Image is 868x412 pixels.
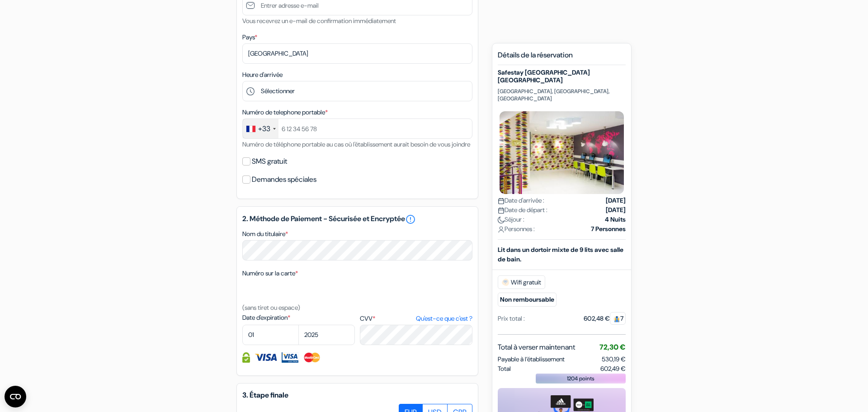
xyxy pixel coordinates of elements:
[498,293,557,307] small: Non remboursable
[502,279,509,286] img: free_wifi.svg
[498,224,535,234] span: Personnes :
[498,226,505,233] img: user_icon.svg
[498,205,547,215] span: Date de départ :
[242,269,298,278] label: Numéro sur la carte
[606,205,626,215] strong: [DATE]
[242,70,283,80] label: Heure d'arrivée
[599,342,626,352] span: 72,30 €
[498,196,544,205] span: Date d'arrivée :
[405,214,416,225] a: error_outline
[498,364,511,374] span: Total
[242,33,257,42] label: Pays
[498,275,545,289] span: Wifi gratuit
[498,88,626,102] p: [GEOGRAPHIC_DATA], [GEOGRAPHIC_DATA], [GEOGRAPHIC_DATA]
[498,342,575,353] span: Total à verser maintenant
[498,51,626,65] h5: Détails de la réservation
[600,364,626,374] span: 602,49 €
[242,313,355,322] label: Date d'expiration
[498,217,505,223] img: moon.svg
[243,119,278,138] div: France: +33
[242,108,328,117] label: Numéro de telephone portable
[498,69,626,84] h5: Safestay [GEOGRAPHIC_DATA] [GEOGRAPHIC_DATA]
[252,155,287,168] label: SMS gratuit
[360,314,472,323] label: CVV
[242,229,288,239] label: Nom du titulaire
[242,17,396,25] small: Vous recevrez un e-mail de confirmation immédiatement
[242,140,470,148] small: Numéro de téléphone portable au cas où l'établissement aurait besoin de vous joindre
[255,352,277,363] img: Visa
[498,355,565,364] span: Payable à l’établissement
[258,123,270,134] div: +33
[416,314,472,323] a: Qu'est-ce que c'est ?
[242,303,300,312] small: (sans tiret ou espace)
[5,386,26,407] button: Ouvrir le widget CMP
[567,374,594,383] span: 1204 points
[498,246,623,263] b: Lit dans un dortoir mixte de 9 lits avec salle de bain.
[606,196,626,205] strong: [DATE]
[498,198,505,204] img: calendar.svg
[498,314,525,323] div: Prix total :
[591,224,626,234] strong: 7 Personnes
[610,312,626,325] span: 7
[242,118,472,139] input: 6 12 34 56 78
[303,352,321,363] img: Master Card
[605,215,626,224] strong: 4 Nuits
[584,314,626,323] div: 602,48 €
[613,316,620,322] img: guest.svg
[498,207,505,214] img: calendar.svg
[498,215,524,224] span: Séjour :
[282,352,298,363] img: Visa Electron
[252,173,316,186] label: Demandes spéciales
[242,352,250,363] img: Information de carte de crédit entièrement encryptée et sécurisée
[602,355,626,363] span: 530,19 €
[242,214,472,225] h5: 2. Méthode de Paiement - Sécurisée et Encryptée
[242,391,472,399] h5: 3. Étape finale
